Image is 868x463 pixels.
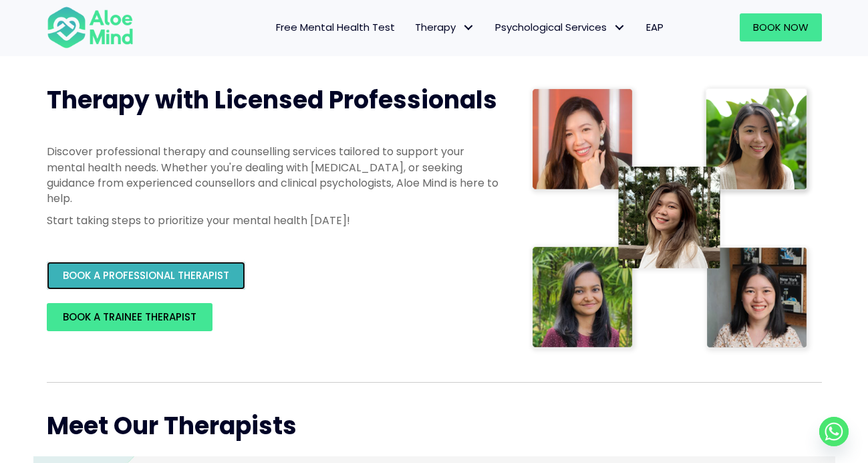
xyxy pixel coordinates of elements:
a: Free Mental Health Test [266,13,405,41]
span: EAP [646,20,664,34]
a: Book Now [740,13,822,41]
span: BOOK A PROFESSIONAL THERAPIST [63,268,229,282]
a: TherapyTherapy: submenu [405,13,485,41]
a: Whatsapp [819,417,849,446]
span: Free Mental Health Test [276,20,395,34]
span: Therapy: submenu [459,18,478,37]
a: Psychological ServicesPsychological Services: submenu [485,13,636,41]
a: BOOK A TRAINEE THERAPIST [47,303,212,331]
img: Therapist collage [528,84,814,355]
a: BOOK A PROFESSIONAL THERAPIST [47,262,245,290]
nav: Menu [151,13,674,41]
a: EAP [636,13,674,41]
span: Therapy [415,20,475,34]
span: Book Now [753,20,809,34]
span: Psychological Services: submenu [610,18,629,37]
span: Therapy with Licensed Professionals [47,83,497,117]
img: Aloe mind Logo [47,5,134,50]
p: Discover professional therapy and counselling services tailored to support your mental health nee... [47,144,501,206]
span: BOOK A TRAINEE THERAPIST [63,310,196,324]
span: Meet Our Therapists [47,409,297,443]
span: Psychological Services [495,20,626,34]
p: Start taking steps to prioritize your mental health [DATE]! [47,213,501,228]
